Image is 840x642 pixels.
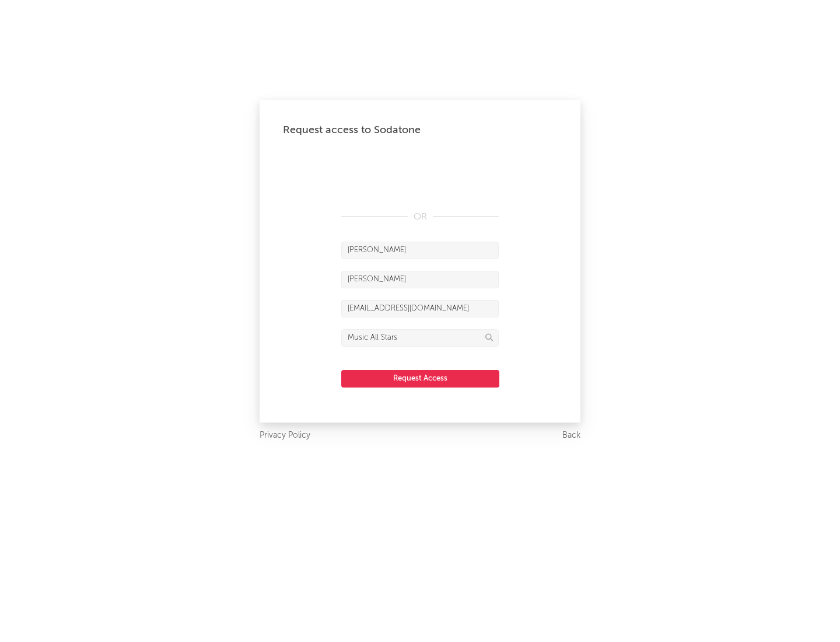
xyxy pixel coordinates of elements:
a: Privacy Policy [260,428,310,443]
div: Request access to Sodatone [283,123,557,137]
input: First Name [341,242,499,259]
input: Last Name [341,271,499,288]
button: Request Access [341,370,499,388]
div: OR [341,210,499,224]
a: Back [562,428,580,443]
input: Email [341,300,499,317]
input: Division [341,329,499,347]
